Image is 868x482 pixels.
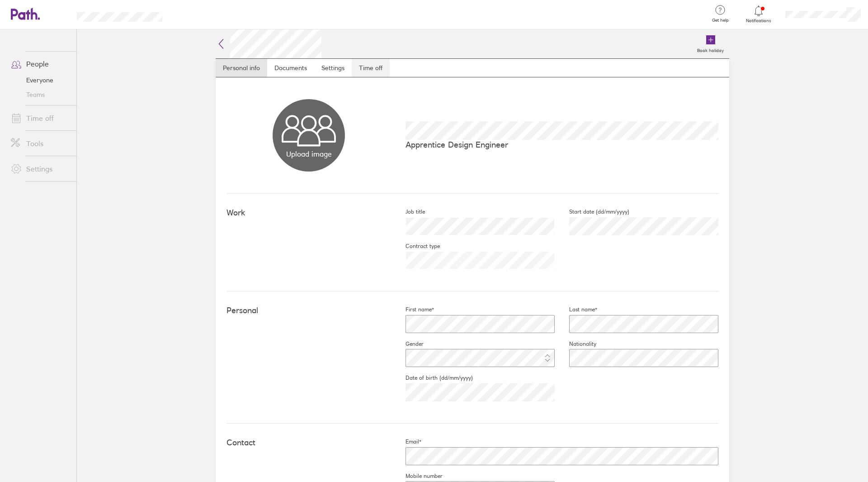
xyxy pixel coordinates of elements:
[406,140,718,149] p: Apprentice Design Engineer
[391,472,443,480] label: Mobile number
[744,5,774,24] a: Notifications
[391,243,440,250] label: Contract type
[352,59,390,77] a: Time off
[4,160,76,178] a: Settings
[692,29,729,58] a: Book holiday
[4,55,76,73] a: People
[706,18,735,23] span: Get help
[4,134,76,153] a: Tools
[216,59,267,77] a: Personal info
[391,340,424,348] label: Gender
[226,306,391,315] h4: Personal
[267,59,314,77] a: Documents
[744,18,774,24] span: Notifications
[4,73,76,87] a: Everyone
[555,306,597,313] label: Last name*
[4,87,76,102] a: Teams
[391,438,421,445] label: Email*
[555,208,629,215] label: Start date (dd/mm/yyyy)
[692,45,729,53] label: Book holiday
[391,374,473,382] label: Date of birth (dd/mm/yyyy)
[314,59,352,77] a: Settings
[4,109,76,127] a: Time off
[391,208,425,215] label: Job title
[555,340,596,348] label: Nationality
[391,306,434,313] label: First name*
[226,438,391,448] h4: Contact
[226,208,391,218] h4: Work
